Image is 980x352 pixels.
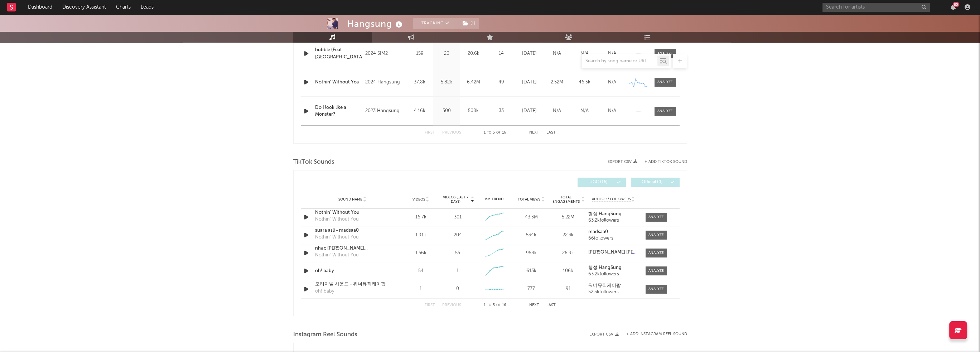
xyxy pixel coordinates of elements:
[573,79,597,86] div: 46.5k
[293,158,334,167] span: TikTok Sounds
[365,49,404,58] div: 2024 SIM2
[338,197,362,202] span: Sound Name
[442,131,461,135] button: Previous
[475,129,515,137] div: 1 5 16
[315,209,390,216] a: Nothin' Without You
[545,79,569,86] div: 2.52M
[517,107,541,115] div: [DATE]
[408,107,431,115] div: 4.16k
[408,50,431,57] div: 159
[435,79,458,86] div: 5.82k
[435,50,458,57] div: 20
[515,285,548,293] div: 777
[517,50,541,57] div: [DATE]
[626,332,687,336] button: + Add Instagram Reel Sound
[315,252,359,259] div: Nothin' Without You
[631,178,680,187] button: Official(0)
[551,232,585,239] div: 22.3k
[953,2,959,7] div: 85
[404,250,438,257] div: 1.56k
[425,131,435,135] button: First
[365,107,404,115] div: 2023 Hangsung
[462,107,485,115] div: 508k
[600,107,624,115] div: N/A
[608,160,637,164] button: Export CSV
[645,160,687,164] button: + Add TikTok Sound
[551,267,585,275] div: 106k
[951,4,956,10] button: 85
[315,47,362,61] a: bubble (Feat. [GEOGRAPHIC_DATA])
[592,197,631,202] span: Author / Followers
[475,301,515,310] div: 1 5 16
[588,250,677,255] strong: [PERSON_NAME] [PERSON_NAME] tiktok
[489,107,514,115] div: 33
[457,267,459,275] div: 1
[529,131,539,135] button: Next
[518,197,540,202] span: Total Views
[588,212,622,216] strong: 행성 HangSung
[515,250,548,257] div: 958k
[456,285,459,293] div: 0
[404,267,438,275] div: 54
[588,272,638,277] div: 63.2k followers
[315,245,390,252] div: nhạc [PERSON_NAME] [PERSON_NAME] tiktok
[589,332,619,337] button: Export CSV
[315,104,362,118] a: Do I look like a Monster?
[441,195,470,204] span: Videos (last 7 days)
[315,281,390,288] a: 오리지널 사운드 - 워너뮤직케이팝
[413,18,458,29] button: Tracking
[588,290,638,295] div: 52.3k followers
[588,236,638,241] div: 66 followers
[412,197,425,202] span: Videos
[496,304,501,307] span: of
[458,18,479,29] button: (1)
[315,227,390,234] div: suara asli - madsaa0
[578,178,626,187] button: UGC(16)
[462,50,485,57] div: 20.6k
[551,195,580,204] span: Total Engagements
[636,180,669,184] span: Official ( 0 )
[529,303,539,307] button: Next
[365,78,404,87] div: 2024 Hangsung
[600,79,624,86] div: N/A
[496,131,501,134] span: of
[588,230,638,235] a: madsaa0
[582,58,657,64] input: Search by song name or URL
[478,197,511,202] div: 6M Trend
[515,267,548,275] div: 613k
[551,214,585,221] div: 5.22M
[487,131,491,134] span: to
[600,50,624,57] div: N/A
[315,79,362,86] a: Nothin' Without You
[545,107,569,115] div: N/A
[315,216,359,223] div: Nothin' Without You
[619,332,687,336] div: + Add Instagram Reel Sound
[453,232,462,239] div: 204
[293,331,357,339] span: Instagram Reel Sounds
[588,283,638,288] a: 워너뮤직케이팝
[442,303,461,307] button: Previous
[573,107,597,115] div: N/A
[315,234,359,241] div: Nothin' Without You
[582,180,615,184] span: UGC ( 16 )
[573,50,597,57] div: N/A
[425,303,435,307] button: First
[637,160,687,164] button: + Add TikTok Sound
[489,50,514,57] div: 14
[487,304,491,307] span: to
[588,265,638,270] a: 행성 HangSung
[545,50,569,57] div: N/A
[315,288,334,295] div: oh! baby
[551,250,585,257] div: 26.9k
[454,214,461,221] div: 301
[404,285,438,293] div: 1
[517,79,541,86] div: [DATE]
[404,214,438,221] div: 16.7k
[515,214,548,221] div: 43.3M
[315,267,390,275] a: oh! baby
[347,18,404,30] div: Hangsung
